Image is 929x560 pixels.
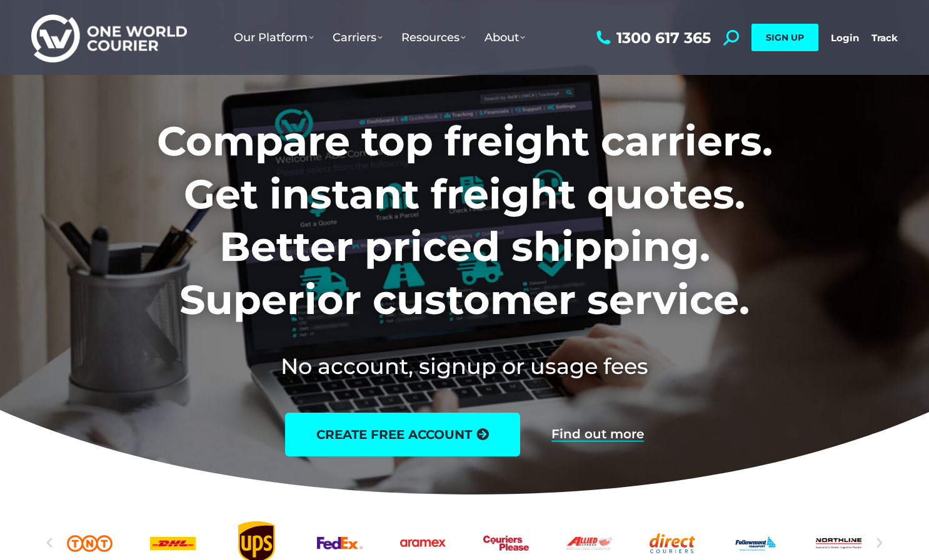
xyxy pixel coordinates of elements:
img: One World Courier [31,12,187,63]
span: SIGN UP [766,32,804,43]
a: About [475,18,535,57]
h1: Compare top freight carriers. Get instant freight quotes. Better priced shipping. Superior custom... [74,115,855,326]
span: Our Platform [234,31,314,44]
a: Login [831,32,859,44]
a: Resources [392,18,475,57]
a: 1300 617 365 [593,30,711,46]
a: Find out more [551,428,644,441]
span: Resources [401,31,466,44]
h2: No account, signup or usage fees [74,351,855,381]
a: Carriers [323,18,392,57]
a: create free account [285,413,520,456]
span: About [485,31,525,44]
a: Our Platform [224,18,323,57]
a: Track [871,32,898,44]
a: SIGN UP [751,24,818,51]
span: Carriers [333,31,383,44]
